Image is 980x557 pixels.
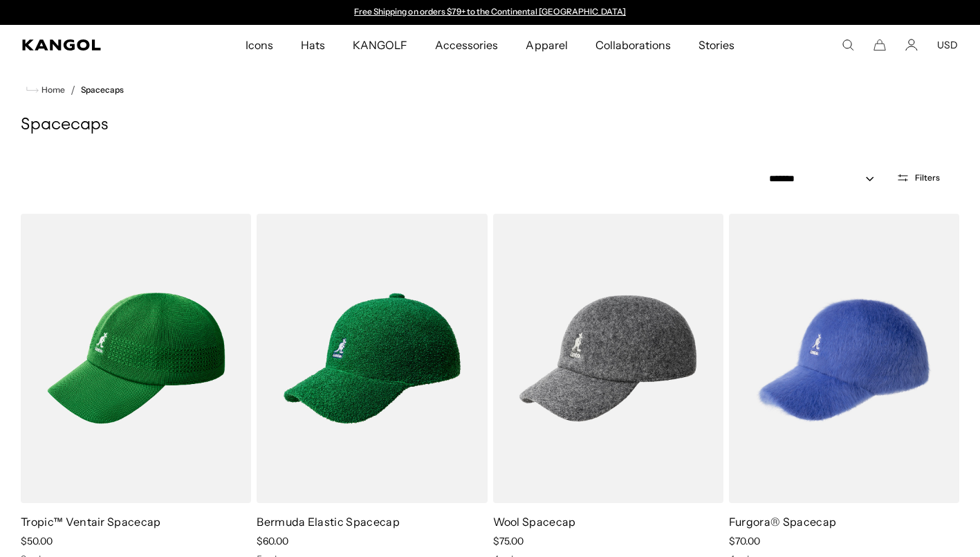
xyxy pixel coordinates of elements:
[232,25,287,65] a: Icons
[287,25,339,65] a: Hats
[348,7,633,18] div: Announcement
[915,173,940,183] span: Filters
[493,514,723,529] p: Wool Spacecap
[435,25,498,65] span: Accessories
[699,25,734,65] span: Stories
[22,39,162,51] a: Kangol
[937,39,958,51] button: USD
[21,514,251,529] p: Tropic™ Ventair Spacecap
[257,535,288,547] span: $60.00
[21,535,53,547] span: $50.00
[21,115,959,136] h1: Spacecaps
[493,535,524,547] span: $75.00
[729,214,959,503] img: color-starry-blue
[595,25,671,65] span: Collaborations
[21,214,251,503] img: color-turf-green
[65,82,75,98] li: /
[729,535,760,547] span: $70.00
[339,25,421,65] a: KANGOLF
[257,214,487,503] img: color-turf-green
[353,25,407,65] span: KANGOLF
[512,25,581,65] a: Apparel
[729,514,959,529] p: Furgora® Spacecap
[493,214,723,503] img: color-flannel
[888,172,948,184] button: Filters
[354,6,626,17] a: Free Shipping on orders $79+ to the Continental [GEOGRAPHIC_DATA]
[873,39,886,51] button: Cart
[685,25,748,65] a: Stories
[582,25,685,65] a: Collaborations
[81,85,124,95] a: Spacecaps
[842,39,854,51] summary: Search here
[301,25,325,65] span: Hats
[905,39,918,51] a: Account
[348,7,633,18] div: 1 of 2
[421,25,512,65] a: Accessories
[26,84,65,96] a: Home
[39,85,65,95] span: Home
[526,25,567,65] span: Apparel
[257,514,487,529] p: Bermuda Elastic Spacecap
[348,7,633,18] slideshow-component: Announcement bar
[246,25,273,65] span: Icons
